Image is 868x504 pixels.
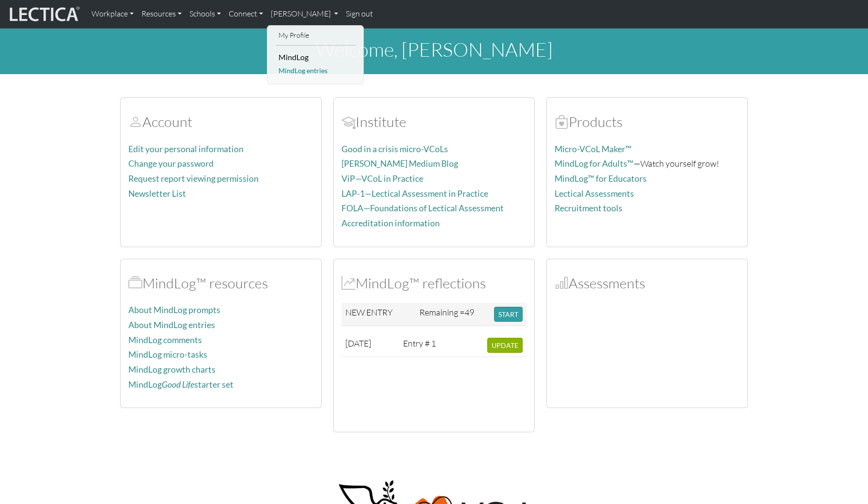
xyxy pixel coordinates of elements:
i: Good Life [162,379,194,390]
a: Newsletter List [128,189,186,199]
a: Good in a crisis micro-VCoLs [341,144,448,154]
a: Connect [225,4,267,24]
span: [DATE] [345,338,371,348]
h2: Institute [341,113,527,130]
a: Recruitment tools [555,203,622,213]
a: Edit your personal information [128,144,244,154]
a: MindLog entries [276,65,356,77]
span: Products [555,113,569,130]
td: Remaining = [416,303,490,326]
a: Sign out [342,4,377,24]
button: START [494,307,523,322]
a: About MindLog prompts [128,305,220,315]
a: MindLogGood Lifestarter set [128,379,233,390]
ul: [PERSON_NAME] [276,30,356,77]
a: Lectical Assessments [555,189,634,199]
a: ViP—VCoL in Practice [341,173,423,184]
img: lecticalive [7,5,80,23]
a: Request report viewing permission [128,173,259,184]
a: [PERSON_NAME] Medium Blog [341,158,458,169]
a: My Profile [276,30,356,42]
h2: Products [555,113,740,130]
span: 49 [465,307,474,317]
h2: MindLog™ resources [128,275,313,292]
span: MindLog™ resources [128,274,142,292]
a: MindLog for Adults™ [555,158,634,169]
a: Workplace [88,4,138,24]
span: UPDATE [492,341,518,349]
span: MindLog [341,274,356,292]
a: Schools [186,4,225,24]
a: [PERSON_NAME] [267,4,342,24]
a: LAP-1—Lectical Assessment in Practice [341,189,488,199]
td: NEW ENTRY [341,303,416,326]
a: Micro-VCoL Maker™ [555,144,632,154]
a: About MindLog entries [128,320,215,330]
h2: Assessments [555,275,740,292]
a: FOLA—Foundations of Lectical Assessment [341,203,504,213]
button: UPDATE [487,338,523,353]
a: Accreditation information [341,218,440,228]
a: Resources [138,4,186,24]
h2: Account [128,113,313,130]
a: MindLog growth charts [128,364,216,375]
a: MindLog comments [128,335,202,345]
span: Assessments [555,274,569,292]
a: MindLog micro-tasks [128,349,207,360]
span: Account [128,113,142,130]
td: Entry # 1 [399,334,443,357]
a: Change your password [128,158,214,169]
span: Account [341,113,356,130]
h2: MindLog™ reflections [341,275,527,292]
a: MindLog™ for Educators [555,173,647,184]
li: MindLog [276,49,356,65]
p: —Watch yourself grow! [555,157,740,171]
